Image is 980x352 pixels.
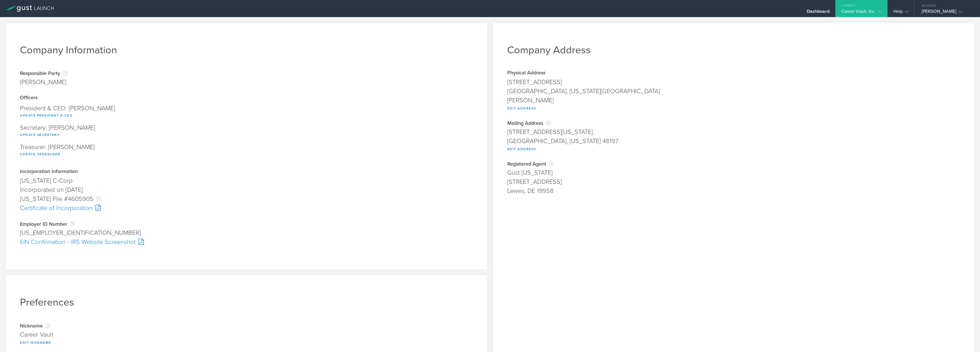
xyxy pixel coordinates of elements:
div: Incorporation Information [20,169,473,175]
button: Update President & CEO [20,112,72,119]
button: Update Secretary [20,131,60,138]
div: [PERSON_NAME] [507,96,960,105]
button: Update Treasurer [20,151,60,158]
div: Nickname [20,323,473,329]
div: Secretary: [PERSON_NAME] [20,122,473,141]
div: Employer ID Number [20,221,473,227]
div: [US_EMPLOYER_IDENTIFICATION_NUMBER] [20,228,473,237]
div: Help [893,9,908,17]
div: [US_STATE] File #4605905 [20,194,473,204]
h1: Company Address [507,44,960,56]
div: Incorporated on [DATE] [20,185,473,194]
div: President & CEO: [PERSON_NAME] [20,102,473,122]
div: [STREET_ADDRESS] [507,78,960,87]
button: Edit Address [507,105,536,112]
div: Responsible Party [20,70,68,76]
div: [STREET_ADDRESS] [507,177,960,186]
div: Physical Address [507,70,960,76]
div: Certificate of Incorporation [20,204,473,213]
div: [GEOGRAPHIC_DATA], [US_STATE] 48197 [507,137,960,146]
div: Lewes, DE 19958 [507,186,960,196]
div: Gust [US_STATE] [507,168,960,177]
div: [US_STATE] C-Corp [20,176,473,185]
div: Registered Agent [507,161,960,167]
div: Treasurer: [PERSON_NAME] [20,141,473,160]
button: Edit Nickname [20,339,51,346]
h1: Preferences [20,296,473,308]
div: Career Vault [20,330,473,339]
div: [PERSON_NAME] [20,78,68,87]
div: EIN Confirmation - IRS Website Screenshot [20,237,473,247]
div: Career Vault, Inc. [841,9,882,17]
div: [PERSON_NAME] [922,9,970,17]
div: [STREET_ADDRESS][US_STATE] [507,127,960,137]
div: Mailing Address [507,120,960,126]
div: Officers [20,95,473,101]
div: [GEOGRAPHIC_DATA], [US_STATE][GEOGRAPHIC_DATA] [507,87,960,96]
button: Edit Address [507,146,536,152]
iframe: Chat Widget [952,325,980,352]
div: Dashboard [807,9,830,17]
h1: Company Information [20,44,473,56]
